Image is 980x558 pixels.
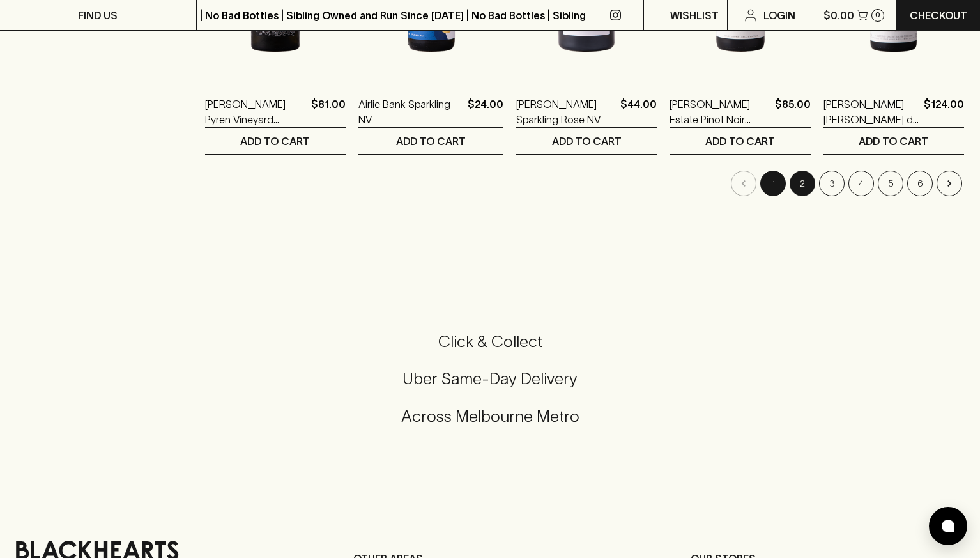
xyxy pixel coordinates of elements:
p: Checkout [910,8,967,23]
p: Login [763,8,795,23]
a: [PERSON_NAME] Sparkling Rose NV [516,97,615,127]
p: Wishlist [670,8,719,23]
p: ADD TO CART [240,134,310,149]
button: ADD TO CART [670,128,810,154]
p: $24.00 [468,97,503,127]
button: ADD TO CART [358,128,503,154]
h5: Click & Collect [15,331,965,352]
p: ADD TO CART [396,134,466,149]
a: [PERSON_NAME] Pyren Vineyard Sauvignon Blanc 2023 [205,97,306,127]
p: ADD TO CART [705,134,775,149]
button: Go to page 3 [819,171,845,196]
p: ADD TO CART [859,134,928,149]
button: Go to page 5 [878,171,903,196]
h5: Uber Same-Day Delivery [15,368,965,389]
button: Go to page 2 [790,171,815,196]
nav: pagination navigation [205,171,964,196]
p: $124.00 [924,97,964,127]
button: ADD TO CART [205,128,346,154]
p: 0 [875,12,880,19]
p: $81.00 [311,97,346,127]
button: Go to page 4 [848,171,874,196]
a: Airlie Bank Sparkling NV [358,97,463,127]
p: FIND US [78,8,118,23]
p: ADD TO CART [552,134,622,149]
p: $85.00 [775,97,811,127]
p: $44.00 [620,97,657,127]
h5: Across Melbourne Metro [15,406,965,427]
button: Go to page 6 [907,171,933,196]
a: [PERSON_NAME] [PERSON_NAME] de Tonnerre 1er Cru 2021 [823,97,919,127]
button: ADD TO CART [823,128,964,154]
p: $0.00 [823,8,854,23]
img: bubble-icon [942,520,954,532]
div: Call to action block [15,280,965,494]
button: Go to next page [937,171,962,196]
button: page 1 [760,171,786,196]
button: ADD TO CART [516,128,657,154]
a: [PERSON_NAME] Estate Pinot Noir 2023 [670,97,769,127]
